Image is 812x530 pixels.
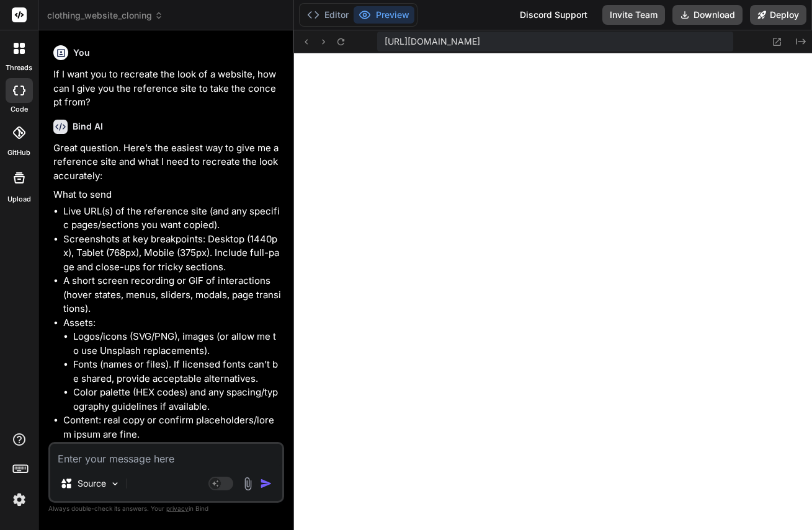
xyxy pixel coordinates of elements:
label: threads [6,63,32,73]
img: Pick Models [110,479,120,489]
label: Upload [7,194,31,205]
h6: Bind AI [73,120,103,133]
button: Preview [354,6,414,24]
button: Invite Team [602,5,665,25]
p: If I want you to recreate the look of a website, how can I give you the reference site to take th... [53,68,282,110]
li: Screenshots at key breakpoints: Desktop (1440px), Tablet (768px), Mobile (375px). Include full-pa... [63,232,282,275]
p: Source [78,477,106,490]
li: A short screen recording or GIF of interactions (hover states, menus, sliders, modals, page trans... [63,274,282,316]
li: Color palette (HEX codes) and any spacing/typography guidelines if available. [73,386,282,413]
span: privacy [166,505,189,512]
label: code [11,104,28,115]
img: icon [260,477,272,490]
p: Great question. Here’s the easiest way to give me a reference site and what I need to recreate th... [53,141,282,183]
li: Fonts (names or files). If licensed fonts can’t be shared, provide acceptable alternatives. [73,358,282,386]
li: Live URL(s) of the reference site (and any specific pages/sections you want copied). [63,205,282,232]
label: GitHub [7,148,30,158]
span: clothing_website_cloning [47,9,163,22]
p: What to send [53,188,282,202]
li: Logos/icons (SVG/PNG), images (or allow me to use Unsplash replacements). [73,330,282,358]
div: Discord Support [512,5,595,25]
span: [URL][DOMAIN_NAME] [385,35,480,48]
li: Content: real copy or confirm placeholders/lorem ipsum are fine. [63,413,282,441]
img: attachment [241,477,255,491]
button: Deploy [750,5,806,25]
img: settings [9,489,30,510]
iframe: Preview [294,53,812,530]
p: Always double-check its answers. Your in Bind [48,503,284,515]
li: Assets: [63,316,282,414]
h6: You [73,46,90,59]
li: Any design file links (Figma/Sketch/XD) if you have them. [63,441,282,469]
button: Editor [302,6,354,24]
button: Download [672,5,743,25]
